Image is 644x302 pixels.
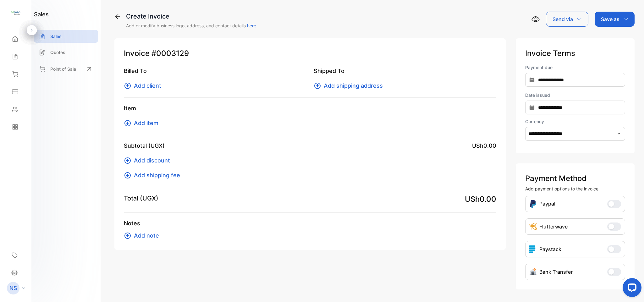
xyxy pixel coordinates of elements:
[134,171,180,179] span: Add shipping fee
[134,156,170,165] span: Add discount
[50,66,76,72] p: Point of Sale
[529,268,537,276] img: Icon
[595,12,635,27] button: Save as
[134,119,158,127] span: Add item
[124,156,174,165] button: Add discount
[525,118,625,125] label: Currency
[124,104,496,113] p: Item
[472,141,496,150] span: USh0.00
[151,48,189,59] span: #0003129
[539,223,568,230] p: Flutterwave
[124,119,162,127] button: Add item
[314,81,387,90] button: Add shipping address
[465,194,496,205] span: USh0.00
[134,231,159,240] span: Add note
[124,48,496,59] p: Invoice
[314,67,496,75] p: Shipped To
[50,49,65,56] p: Quotes
[124,171,184,179] button: Add shipping fee
[525,92,625,98] label: Date issued
[247,23,256,28] a: here
[126,12,256,21] div: Create Invoice
[126,22,256,29] p: Add or modify business logo, address, and contact details
[34,10,49,19] h1: sales
[525,64,625,71] label: Payment due
[124,219,496,228] p: Notes
[529,200,537,208] img: Icon
[525,173,625,184] p: Payment Method
[525,185,625,192] p: Add payment options to the invoice
[529,245,537,253] img: icon
[34,46,98,59] a: Quotes
[553,15,573,23] p: Send via
[34,30,98,43] a: Sales
[539,200,555,208] p: Paypal
[324,81,383,90] span: Add shipping address
[124,231,163,240] button: Add note
[50,33,62,40] p: Sales
[124,194,158,203] p: Total (UGX)
[124,141,165,150] p: Subtotal (UGX)
[9,284,17,292] p: NS
[124,67,306,75] p: Billed To
[11,8,20,18] img: logo
[525,48,625,59] p: Invoice Terms
[134,81,161,90] span: Add client
[124,81,165,90] button: Add client
[539,245,561,253] p: Paystack
[546,12,588,27] button: Send via
[34,62,98,76] a: Point of Sale
[601,15,619,23] p: Save as
[539,268,573,276] p: Bank Transfer
[618,276,644,302] iframe: LiveChat chat widget
[529,223,537,230] img: Icon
